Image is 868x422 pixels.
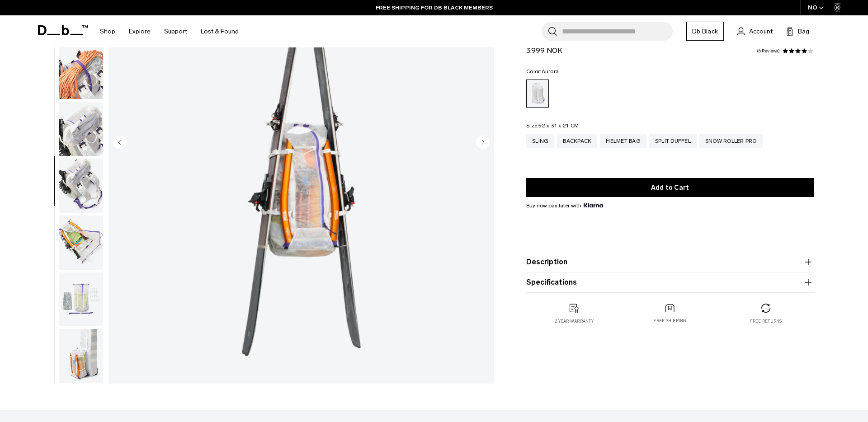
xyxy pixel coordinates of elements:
[749,27,773,36] span: Account
[376,4,493,12] a: FREE SHIPPING FOR DB BLACK MEMBERS
[526,277,814,288] button: Specifications
[798,27,809,36] span: Bag
[786,26,809,37] button: Bag
[59,216,103,270] img: Weigh_Lighter_Backpack_25L_14.png
[526,46,562,55] span: 3.999 NOK
[59,272,103,327] img: Weigh_Lighter_Backpack_25L_15.png
[526,178,814,197] button: Add to Cart
[584,203,603,207] img: {"height" => 20, "alt" => "Klarna"}
[750,318,782,324] p: Free returns
[526,123,579,128] legend: Size:
[526,202,603,210] span: Buy now pay later with
[59,272,104,327] button: Weigh_Lighter_Backpack_25L_15.png
[59,101,104,156] button: Weigh_Lighter_Backpack_25L_12.png
[59,102,103,156] img: Weigh_Lighter_Backpack_25L_12.png
[476,135,490,150] button: Next slide
[557,134,597,148] a: Backpack
[699,134,763,148] a: Snow Roller Pro
[201,15,239,47] a: Lost & Found
[59,329,103,383] img: Weigh_Lighter_Backpack_25L_16.png
[737,26,773,37] a: Account
[526,134,554,148] a: Sling
[59,158,104,213] button: Weigh_Lighter_Backpack_25L_13.png
[600,134,646,148] a: Helmet Bag
[538,122,579,129] span: 52 x 31 x 21 CM
[526,80,549,108] a: Aurora
[526,69,559,74] legend: Color:
[113,135,127,150] button: Previous slide
[757,49,780,53] a: 6 reviews
[555,318,594,324] p: 2 year warranty
[526,257,814,267] button: Description
[59,328,104,384] button: Weigh_Lighter_Backpack_25L_16.png
[649,134,697,148] a: Split Duffel
[164,15,187,47] a: Support
[542,68,559,75] span: Aurora
[653,318,686,324] p: Free shipping
[100,15,115,47] a: Shop
[129,15,151,47] a: Explore
[686,22,724,41] a: Db Black
[59,45,103,99] img: Weigh_Lighter_Backpack_25L_11.png
[93,15,245,47] nav: Main Navigation
[59,159,103,213] img: Weigh_Lighter_Backpack_25L_13.png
